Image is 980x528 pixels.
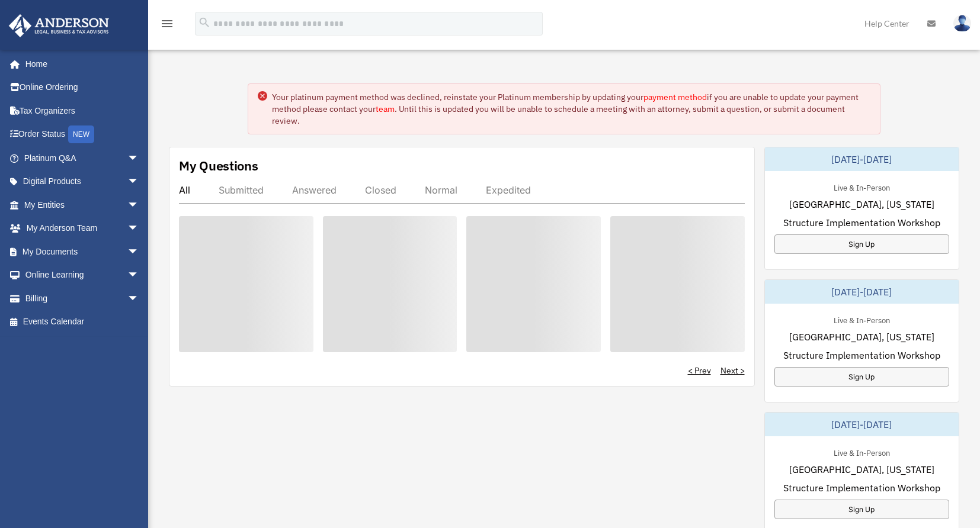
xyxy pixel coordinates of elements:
a: Online Ordering [8,76,157,99]
span: Structure Implementation Workshop [783,348,940,362]
img: Anderson Advisors Platinum Portal [5,14,113,37]
a: payment method [643,92,707,102]
span: arrow_drop_down [127,240,151,264]
div: Live & In-Person [824,446,899,458]
a: team [376,104,395,114]
div: Your platinum payment method was declined, reinstate your Platinum membership by updating your if... [272,91,870,127]
a: My Documentsarrow_drop_down [8,240,157,263]
span: [GEOGRAPHIC_DATA], [US_STATE] [789,462,934,477]
img: User Pic [953,15,971,32]
a: menu [160,21,174,31]
div: My Questions [179,157,258,175]
div: NEW [68,125,94,143]
span: [GEOGRAPHIC_DATA], [US_STATE] [789,330,934,344]
span: [GEOGRAPHIC_DATA], [US_STATE] [789,197,934,211]
div: Closed [365,184,396,196]
a: Sign Up [774,367,950,387]
a: Home [8,52,151,76]
div: Submitted [219,184,264,196]
i: menu [160,17,174,31]
span: arrow_drop_down [127,286,151,311]
a: Sign Up [774,234,950,254]
div: [DATE]-[DATE] [765,147,959,171]
a: Next > [720,365,745,376]
div: Live & In-Person [824,181,899,193]
span: arrow_drop_down [127,146,151,170]
a: My Anderson Teamarrow_drop_down [8,217,157,240]
a: < Prev [688,365,711,376]
span: arrow_drop_down [127,263,151,288]
a: Order StatusNEW [8,123,157,147]
span: arrow_drop_down [127,193,151,217]
div: Normal [425,184,457,196]
div: All [179,184,190,196]
a: Events Calendar [8,310,157,334]
div: [DATE]-[DATE] [765,413,959,436]
a: My Entitiesarrow_drop_down [8,193,157,217]
div: Expedited [486,184,531,196]
span: Structure Implementation Workshop [783,481,940,495]
a: Platinum Q&Aarrow_drop_down [8,146,157,170]
div: Live & In-Person [824,313,899,326]
span: Structure Implementation Workshop [783,215,940,230]
a: Sign Up [774,500,950,519]
div: [DATE]-[DATE] [765,280,959,304]
a: Tax Organizers [8,99,157,123]
a: Online Learningarrow_drop_down [8,263,157,287]
a: Digital Productsarrow_drop_down [8,170,157,194]
div: Answered [292,184,337,196]
span: arrow_drop_down [127,170,151,194]
i: search [198,16,211,29]
span: arrow_drop_down [127,217,151,241]
a: Billingarrow_drop_down [8,286,157,310]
